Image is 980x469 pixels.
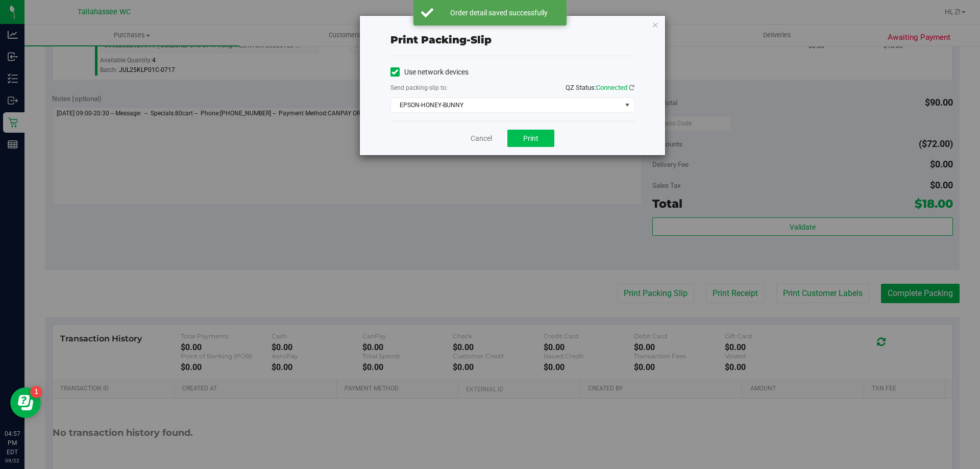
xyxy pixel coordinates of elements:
div: Order detail saved successfully [439,8,559,18]
iframe: Resource center unread badge [30,386,42,398]
span: Print packing-slip [390,34,492,46]
span: select [621,98,633,112]
span: QZ Status: [566,84,634,91]
span: EPSON-HONEY-BUNNY [391,98,621,112]
label: Send packing-slip to: [390,83,448,92]
label: Use network devices [390,67,469,78]
iframe: Resource center [10,387,41,418]
span: Connected [596,84,627,91]
button: Print [507,130,554,147]
a: Cancel [471,133,492,144]
span: Print [523,134,538,142]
